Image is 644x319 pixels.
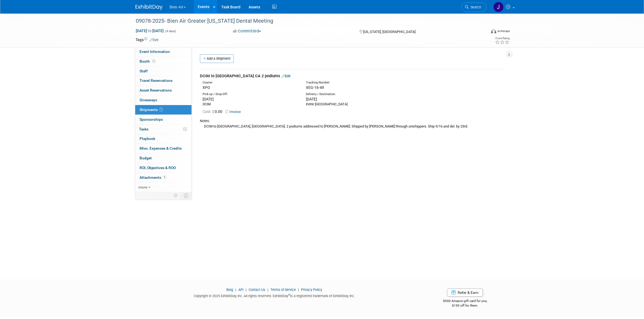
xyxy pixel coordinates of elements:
div: Notes: [200,119,505,123]
span: Giveaways [140,98,157,102]
a: Blog [226,288,233,292]
span: [US_STATE], [GEOGRAPHIC_DATA] [363,30,415,34]
a: Budget [135,153,191,163]
a: Add a Shipment [200,54,234,63]
div: In-Person [497,29,510,33]
span: Staff [140,69,148,73]
div: XPO [203,85,298,90]
span: Search [469,5,481,9]
div: [DATE] [306,96,401,102]
span: Shipments [140,108,163,112]
span: ROI, Objectives & ROO [140,166,176,170]
span: (4 days) [165,29,176,33]
div: Pick-up / Drop-Off: [203,92,298,96]
span: | [266,288,270,292]
div: Irvine [GEOGRAPHIC_DATA] [306,102,401,107]
a: API [238,288,243,292]
a: Misc. Expenses & Credits [135,144,191,153]
a: Sponsorships [135,115,191,124]
img: ExhibitDay [136,5,163,10]
a: Travel Reservations [135,76,191,85]
button: Committed [231,28,263,34]
span: Booth [140,59,156,63]
a: Event Information [135,47,191,56]
a: more [135,183,191,192]
span: XEG-16-49 [306,85,324,90]
td: Toggle Event Tabs [180,192,191,199]
a: Refer & Earn [447,288,483,297]
div: Courier: [203,80,298,85]
a: Contact Us [249,288,265,292]
span: to [147,29,152,33]
a: Terms of Service [270,288,296,292]
sup: ® [288,293,290,296]
a: Edit [150,38,158,42]
div: $500 Amazon gift card for you, [421,295,509,308]
div: Tracking Number: [306,80,427,85]
div: Event Rating [495,37,510,40]
a: Shipments1 [135,105,191,115]
span: | [244,288,248,292]
td: Personalize Event Tab Strip [171,192,181,199]
span: Attachments [140,175,167,180]
span: Booth not reserved yet [151,59,156,63]
span: [DATE] [DATE] [136,28,164,33]
div: DCIM [203,102,298,107]
a: Edit [282,74,290,78]
a: Asset Reservations [135,86,191,95]
div: Event Format [454,28,510,36]
span: Playbook [140,136,155,141]
div: 09078-2025- Bien Air Greater [US_STATE] Dental Meeting [134,16,478,26]
a: Invoice [225,110,243,114]
span: Tasks [139,127,148,131]
a: Booth [135,57,191,66]
span: 1 [163,175,167,179]
div: $150 off for them. [421,303,509,308]
span: 0.00 [203,109,224,114]
a: Giveaways [135,95,191,105]
span: | [297,288,300,292]
div: DCIM to [GEOGRAPHIC_DATA] CA 2 podiums [200,73,505,79]
span: | [234,288,237,292]
span: Sponsorships [140,117,163,122]
div: Delivery / Destination: [306,92,401,96]
a: ROI, Objectives & ROO [135,163,191,173]
div: DCIM to [GEOGRAPHIC_DATA], [GEOGRAPHIC_DATA]. 2 podiums addressed to [PERSON_NAME]. Shipped by [P... [200,123,505,129]
span: 1 [159,108,163,112]
a: Tasks [135,125,191,134]
div: Copyright © 2025 ExhibitDay, Inc. All rights reserved. ExhibitDay is a registered trademark of Ex... [136,292,414,298]
span: Cost: $ [203,109,215,114]
span: Misc. Expenses & Credits [140,146,182,150]
a: Attachments1 [135,173,191,182]
td: Tags [136,37,158,42]
img: Format-Inperson.png [491,29,496,33]
a: Playbook [135,134,191,143]
span: Event Information [140,49,170,54]
div: [DATE] [203,96,298,102]
span: more [138,185,147,189]
span: Budget [140,156,152,160]
img: Justin Newborn [493,2,504,12]
span: Travel Reservations [140,78,173,83]
a: Privacy Policy [301,288,322,292]
a: Search [461,2,486,12]
span: Asset Reservations [140,88,172,92]
a: Staff [135,66,191,76]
